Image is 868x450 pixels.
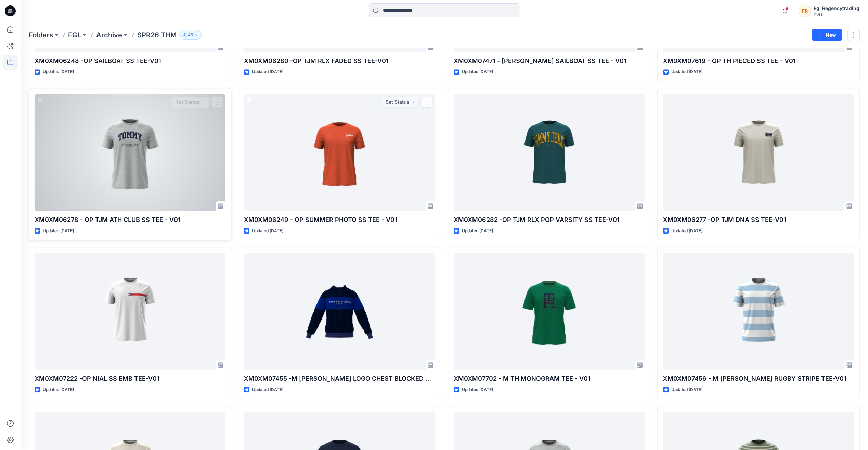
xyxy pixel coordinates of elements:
p: XM0XM06278 - OP TJM ATH CLUB SS TEE - V01 [35,215,225,225]
div: Fgl Regencytrading [814,4,859,12]
p: Updated [DATE] [671,68,702,75]
p: Updated [DATE] [43,68,74,75]
p: Updated [DATE] [252,386,283,393]
p: XM0XM06277 -OP TJM DNA SS TEE-V01 [663,215,854,225]
div: FR [799,5,811,17]
p: Updated [DATE] [43,227,74,235]
a: XM0XM06277 -OP TJM DNA SS TEE-V01 [663,94,854,211]
a: XM0XM07222 -OP NIAL SS EMB TEE-V01 [35,253,225,370]
p: XM0XM06249 - OP SUMMER PHOTO SS TEE - V01 [244,215,435,225]
p: XM0XM07456 - M [PERSON_NAME] RUGBY STRIPE TEE-V01 [663,374,854,384]
p: 45 [188,31,193,39]
p: Updated [DATE] [671,227,702,235]
a: XM0XM06278 - OP TJM ATH CLUB SS TEE - V01 [35,94,225,211]
p: XM0XM07471 - [PERSON_NAME] SAILBOAT SS TEE - V01 [454,56,645,66]
p: Updated [DATE] [462,68,493,75]
a: XM0XM07702 - M TH MONOGRAM TEE - V01 [454,253,645,370]
p: XM0XM07222 -OP NIAL SS EMB TEE-V01 [35,374,225,384]
p: SPR26 THM [137,30,177,40]
p: Updated [DATE] [462,386,493,393]
p: XM0XM07702 - M TH MONOGRAM TEE - V01 [454,374,645,384]
p: Updated [DATE] [462,227,493,235]
p: Updated [DATE] [43,386,74,393]
a: XM0XM06282 -OP TJM RLX POP VARSITY SS TEE-V01 [454,94,645,211]
a: XM0XM07456 - M GLEN RUGBY STRIPE TEE-V01 [663,253,854,370]
a: Archive [96,30,122,40]
div: PVH [814,12,859,17]
a: XM0XM06249 - OP SUMMER PHOTO SS TEE - V01 [244,94,435,211]
p: XM0XM07455 -M [PERSON_NAME] LOGO CHEST BLOCKED HOODY - V02 [244,374,435,384]
a: FGL [68,30,81,40]
a: XM0XM07455 -M TOMMY LOGO CHEST BLOCKED HOODY - V02 [244,253,435,370]
p: XM0XM06282 -OP TJM RLX POP VARSITY SS TEE-V01 [454,215,645,225]
p: XM0XM06280 -OP TJM RLX FADED SS TEE-V01 [244,56,435,66]
p: Updated [DATE] [671,386,702,393]
p: XM0XM06248 -OP SAILBOAT SS TEE-V01 [35,56,225,66]
p: Updated [DATE] [252,227,283,235]
p: XM0XM07619 - OP TH PIECED SS TEE - V01 [663,56,854,66]
p: Updated [DATE] [252,68,283,75]
button: New [812,29,842,41]
button: 45 [179,30,202,40]
a: Folders [29,30,53,40]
